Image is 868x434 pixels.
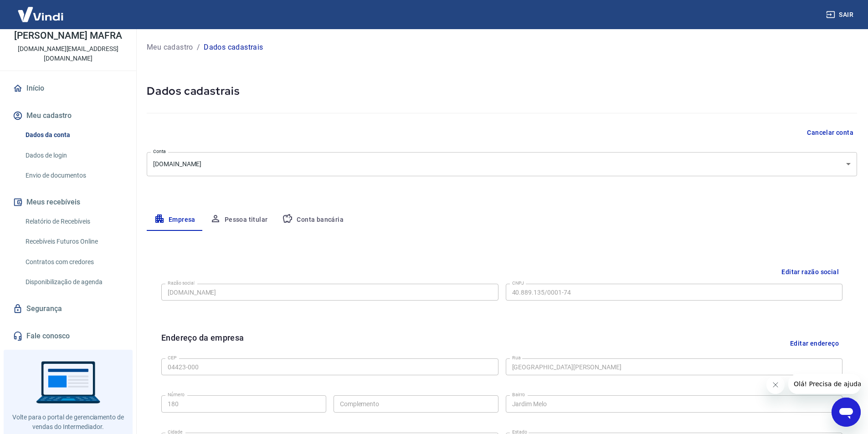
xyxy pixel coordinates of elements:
[147,209,203,231] button: Empresa
[22,232,125,251] a: Recebíveis Futuros Online
[168,391,185,398] label: Número
[203,209,275,231] button: Pessoa titular
[824,6,857,23] button: Sair
[5,6,77,14] span: Olá! Precisa de ajuda?
[803,124,857,141] button: Cancelar conta
[197,42,200,53] p: /
[22,212,125,231] a: Relatório de Recebíveis
[161,332,244,355] h6: Endereço da empresa
[512,280,524,286] label: CNPJ
[11,106,125,126] button: Meu cadastro
[168,354,176,361] label: CEP
[22,126,125,144] a: Dados da conta
[22,273,125,291] a: Disponibilização de agenda
[788,374,861,394] iframe: Mensagem da empresa
[168,280,195,286] label: Razão social
[14,31,122,41] p: [PERSON_NAME] MAFRA
[512,391,525,398] label: Bairro
[7,44,129,63] p: [DOMAIN_NAME][EMAIL_ADDRESS][DOMAIN_NAME]
[11,326,125,346] a: Fale conosco
[275,209,351,231] button: Conta bancária
[786,332,842,355] button: Editar endereço
[204,42,263,53] p: Dados cadastrais
[147,84,857,98] h5: Dados cadastrais
[11,0,70,28] img: Vindi
[512,354,521,361] label: Rua
[11,299,125,319] a: Segurança
[22,253,125,271] a: Contratos com credores
[22,146,125,165] a: Dados de login
[11,192,125,212] button: Meus recebíveis
[153,148,166,155] label: Conta
[147,42,193,53] a: Meu cadastro
[22,166,125,185] a: Envio de documentos
[11,78,125,98] a: Início
[147,152,857,176] div: [DOMAIN_NAME]
[832,398,861,427] iframe: Botão para abrir a janela de mensagens
[766,376,785,394] iframe: Fechar mensagem
[778,264,842,281] button: Editar razão social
